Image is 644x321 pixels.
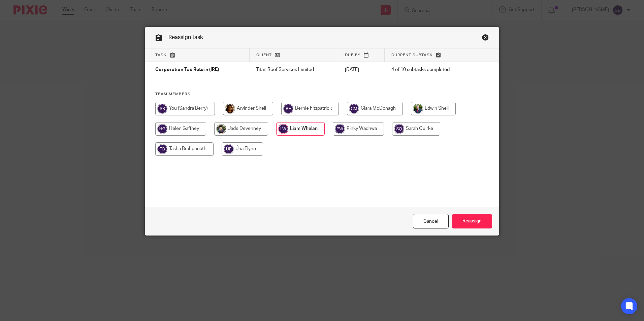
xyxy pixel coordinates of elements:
span: Due by [345,53,360,57]
span: Reassign task [168,35,203,40]
span: Corporation Tax Return (IRE) [155,68,219,72]
td: 4 of 10 subtasks completed [385,62,474,78]
input: Reassign [452,214,492,228]
h4: Team members [155,92,489,97]
span: Task [155,53,167,57]
p: [DATE] [345,66,378,73]
a: Close this dialog window [482,34,489,43]
span: Current subtask [391,53,433,57]
span: Client [256,53,272,57]
p: Titan Roof Services Limited [256,66,331,73]
a: Close this dialog window [413,214,449,228]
